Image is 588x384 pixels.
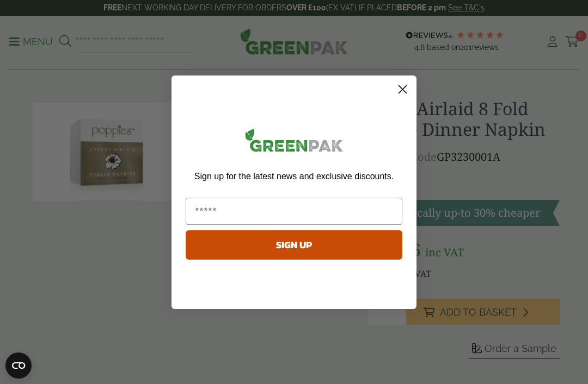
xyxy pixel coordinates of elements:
[5,352,32,379] button: Open CMP widget
[393,80,412,99] button: Close dialog
[186,124,402,161] img: greenpak_logo
[186,198,402,225] input: Email
[186,230,402,260] button: SIGN UP
[194,172,394,181] span: Sign up for the latest news and exclusive discounts.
